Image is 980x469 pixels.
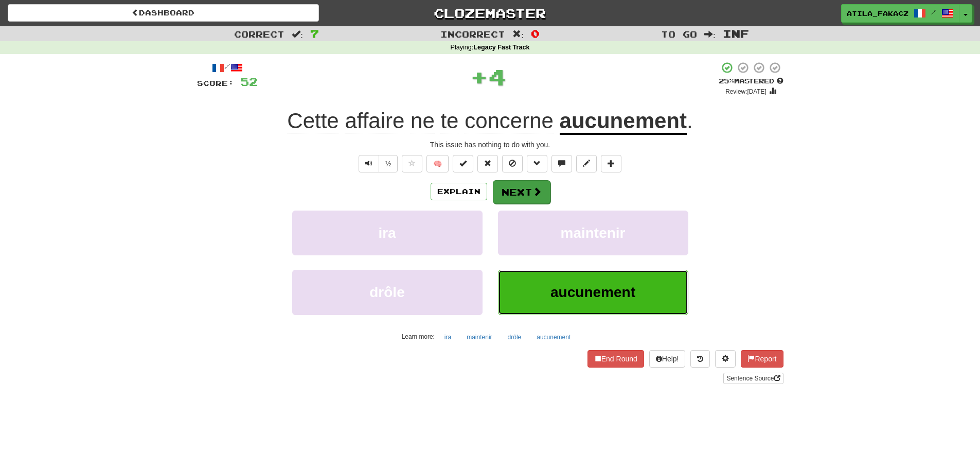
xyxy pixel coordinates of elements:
span: aucunement [550,284,635,300]
button: drôle [502,329,527,345]
button: maintenir [498,211,688,255]
span: To go [661,29,697,39]
button: aucunement [531,329,576,345]
span: drôle [369,284,404,300]
span: : [512,30,524,39]
span: + [470,61,488,92]
button: Play sentence audio (ctl+space) [359,155,379,172]
button: aucunement [498,270,688,315]
button: maintenir [461,329,497,345]
button: Favorite sentence (alt+f) [402,155,422,172]
u: aucunement [560,109,687,135]
span: 25 % [719,77,734,85]
button: Add to collection (alt+a) [601,155,621,172]
div: Text-to-speech controls [357,155,398,172]
button: Next [493,180,550,204]
span: 4 [488,64,506,90]
button: Round history (alt+y) [690,350,710,368]
small: Review: [DATE] [725,88,767,95]
span: affaire [345,109,404,133]
button: End Round [587,350,644,368]
span: te [440,109,458,133]
button: drôle [292,270,483,315]
button: Discuss sentence (alt+u) [551,155,572,172]
span: : [292,30,303,39]
span: Score: [197,79,234,88]
button: Grammar (alt+g) [527,155,547,172]
button: Reset to 0% Mastered (alt+r) [477,155,498,172]
span: 7 [310,27,319,40]
span: . [687,109,693,133]
button: Help! [649,350,686,368]
span: Correct [234,29,284,39]
a: atila_fakacz / [841,4,959,23]
span: : [704,30,716,39]
span: ne [411,109,435,133]
div: Mastered [719,77,783,86]
button: Report [741,350,783,368]
button: ½ [379,155,398,172]
span: Incorrect [440,29,505,39]
a: Clozemaster [334,4,646,22]
button: ira [439,329,457,345]
span: concerne [465,109,554,133]
button: Edit sentence (alt+d) [576,155,597,172]
a: Sentence Source [723,373,783,384]
span: Inf [723,27,749,40]
div: This issue has nothing to do with you. [197,140,783,150]
span: 52 [240,75,258,88]
a: Dashboard [8,4,319,22]
small: Learn more: [402,333,435,340]
span: Cette [287,109,338,133]
button: ira [292,211,483,255]
span: ira [378,225,396,241]
button: Set this sentence to 100% Mastered (alt+m) [453,155,473,172]
button: 🧠 [426,155,449,172]
span: / [931,8,936,15]
button: Ignore sentence (alt+i) [502,155,523,172]
strong: Legacy Fast Track [473,44,529,51]
button: Explain [431,183,487,200]
div: / [197,61,258,74]
span: maintenir [560,225,625,241]
span: 0 [531,27,540,40]
span: atila_fakacz [847,9,908,18]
